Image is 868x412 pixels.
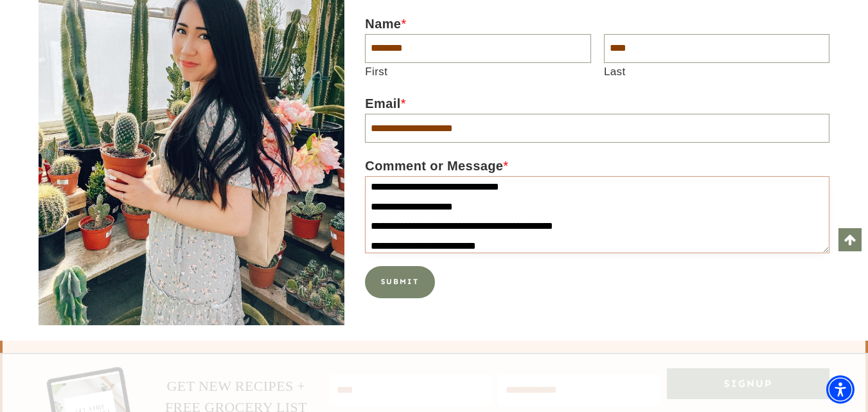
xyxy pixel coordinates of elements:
div: Accessibility Menu [826,375,855,404]
label: Name [365,13,829,34]
label: Comment or Message [365,156,829,176]
label: First [365,63,591,80]
label: Last [604,63,830,80]
button: Submit [365,266,435,298]
a: Scroll to top [838,228,862,251]
label: Email [365,93,829,114]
